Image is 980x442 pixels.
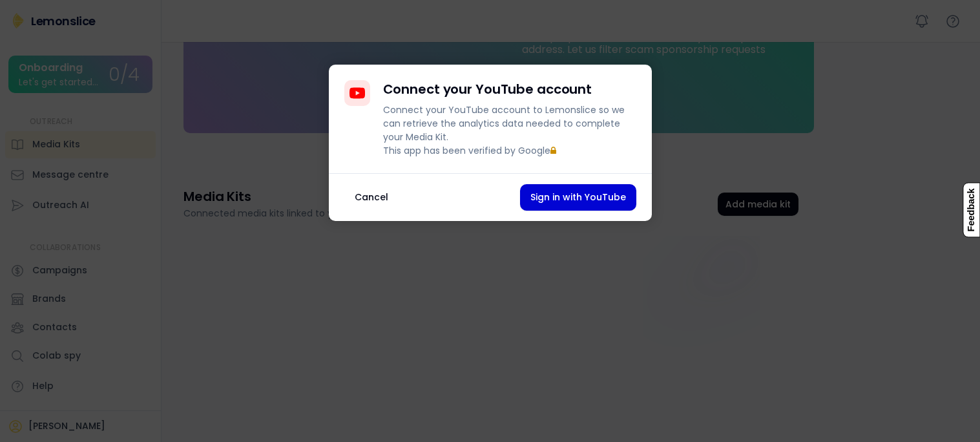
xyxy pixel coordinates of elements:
[383,80,592,98] h4: Connect your YouTube account
[520,184,636,211] button: Sign in with YouTube
[349,85,365,101] img: YouTubeIcon.svg
[344,184,399,211] button: Cancel
[383,103,636,158] div: Connect your YouTube account to Lemonslice so we can retrieve the analytics data needed to comple...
